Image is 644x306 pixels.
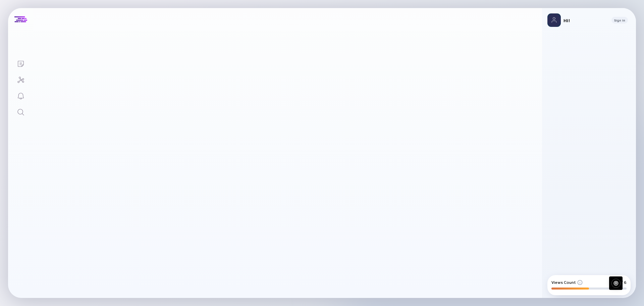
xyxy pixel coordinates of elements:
[611,17,628,24] button: Sign In
[8,103,33,120] a: Search
[8,87,33,103] a: Reminders
[563,17,606,23] div: Hi!
[619,280,627,285] div: 3/ 6
[551,280,583,285] div: Views Count
[547,13,561,27] img: Profile Picture
[8,71,33,87] a: Investor Map
[8,55,33,71] a: Lists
